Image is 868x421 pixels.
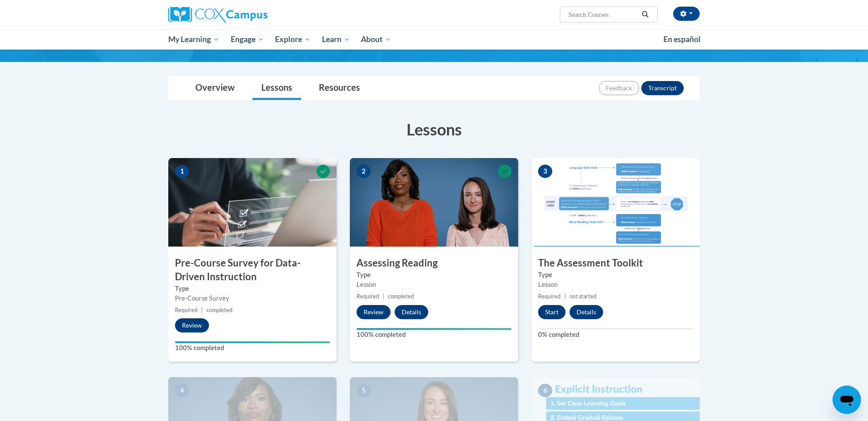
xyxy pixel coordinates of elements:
h3: Pre-Course Survey for Data-Driven Instruction [168,256,337,284]
div: Pre-Course Survey [175,294,330,303]
label: 0% completed [538,330,693,340]
button: Start [538,305,566,319]
span: En español [663,35,701,44]
label: Type [175,284,330,294]
span: My Learning [168,34,219,45]
img: Course Image [531,158,700,247]
div: Lesson [356,280,511,290]
a: Explore [269,29,316,50]
h3: Lessons [168,118,700,140]
div: Your progress [175,341,330,343]
span: Required [538,293,561,300]
span: Required [356,293,379,300]
span: 5 [356,384,371,397]
div: Your progress [356,328,511,330]
a: My Learning [163,29,225,50]
span: | [201,307,203,313]
img: Course Image [168,158,337,247]
button: Feedback [599,81,639,95]
a: About [356,29,397,50]
h3: The Assessment Toolkit [531,256,700,270]
button: Details [570,305,603,319]
input: Search Courses [568,9,639,20]
span: | [564,293,566,300]
span: completed [206,307,232,313]
span: About [361,34,391,45]
a: Overview [186,77,244,100]
label: Type [538,270,693,280]
span: 1 [175,165,189,178]
div: Lesson [538,280,693,290]
span: completed [388,293,414,300]
label: 100% completed [175,343,330,353]
span: 2 [356,165,371,178]
a: Lessons [252,77,301,100]
span: 3 [538,165,552,178]
button: Details [395,305,428,319]
a: Learn [316,29,356,50]
span: 6 [538,384,552,397]
span: Explore [275,34,310,45]
span: Required [175,307,198,313]
iframe: Button to launch messaging window [833,386,861,414]
a: Cox Campus [168,7,337,23]
a: En español [658,30,706,49]
h3: Assessing Reading [350,256,518,270]
button: Review [356,305,391,319]
img: Course Image [350,158,518,247]
img: Cox Campus [168,7,267,23]
a: Resources [310,77,369,100]
span: Learn [322,34,350,45]
div: Main menu [155,29,713,50]
span: Engage [231,34,264,45]
button: Account Settings [673,7,700,21]
label: 100% completed [356,330,511,340]
span: not started [570,293,597,300]
button: Review [175,318,209,332]
label: Type [356,270,511,280]
button: Search [639,9,652,20]
a: Engage [225,29,270,50]
span: | [383,293,384,300]
button: Transcript [641,81,684,95]
span: 4 [175,384,189,397]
